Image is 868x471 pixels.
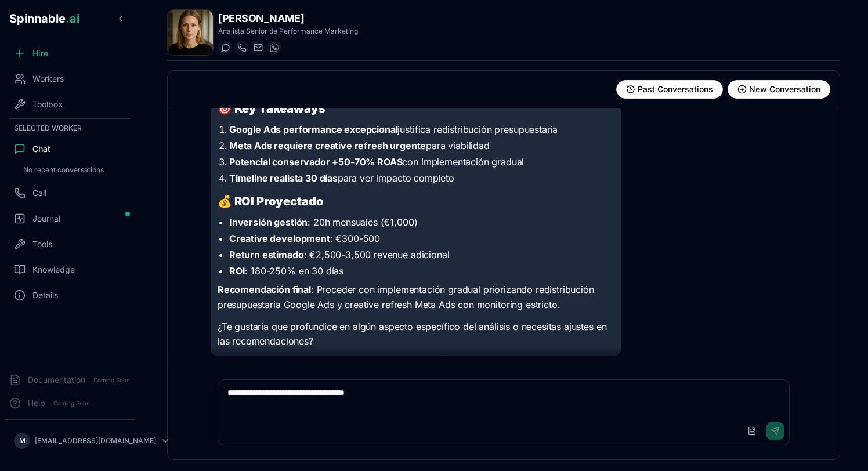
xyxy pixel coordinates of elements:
[229,215,614,229] li: : 20h mensuales (€1,000)
[32,187,46,199] span: Call
[32,99,63,110] span: Toolbox
[229,139,614,153] li: para viabilidad
[218,27,358,36] p: Analista Senior de Performance Marketing
[19,163,130,177] div: No recent conversations
[749,84,820,95] span: New Conversation
[728,80,830,99] button: Start new conversation
[32,238,52,250] span: Tools
[616,80,723,99] button: View past conversations
[32,213,60,224] span: Journal
[229,231,614,245] li: : €300-500
[218,41,232,55] button: Start a chat with Isla Nguyen
[251,41,265,55] button: Send email to isla.nguyen@getspinnable.ai
[229,249,304,260] strong: Return estimado
[32,289,58,301] span: Details
[218,102,325,115] strong: 🎯 Key Takeaways
[229,140,426,151] strong: Meta Ads requiere creative refresh urgente
[32,264,75,276] span: Knowledge
[28,374,85,386] span: Documentation
[229,155,614,169] li: con implementación gradual
[5,121,135,135] div: Selected Worker
[229,264,614,278] li: : 180-250% en 30 días
[234,41,248,55] button: Start a call with Isla Nguyen
[90,375,133,386] span: Coming Soon
[270,43,279,52] img: WhatsApp
[50,398,93,409] span: Coming Soon
[229,172,338,184] strong: Timeline realista 30 días
[9,12,79,26] span: Spinnable
[32,73,64,85] span: Workers
[218,194,323,208] strong: 💰 ROI Proyectado
[229,122,614,136] li: justifica redistribución presupuestaria
[229,248,614,262] li: : €2,500-3,500 revenue adicional
[229,156,403,168] strong: Potencial conservador +50-70% ROAS
[168,10,213,55] img: Isla Nguyen
[229,265,245,277] strong: ROI
[229,216,308,228] strong: Inversión gestión
[218,282,614,312] p: : Proceder con implementación gradual priorizando redistribución presupuestaria Google Ads y crea...
[218,320,614,349] p: ¿Te gustaría que profundice en algún aspecto específico del análisis o necesitas ajustes en las r...
[229,233,330,244] strong: Creative development
[66,12,79,26] span: .ai
[229,171,614,185] li: para ver impacto completo
[218,284,311,295] strong: Recomendación final
[638,84,713,95] span: Past Conversations
[32,143,50,155] span: Chat
[9,429,130,452] button: M[EMAIL_ADDRESS][DOMAIN_NAME]
[19,436,26,445] span: M
[229,124,398,135] strong: Google Ads performance excepcional
[35,436,156,445] p: [EMAIL_ADDRESS][DOMAIN_NAME]
[267,41,281,55] button: WhatsApp
[28,397,45,409] span: Help
[218,10,358,27] h1: [PERSON_NAME]
[32,48,48,59] span: Hire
